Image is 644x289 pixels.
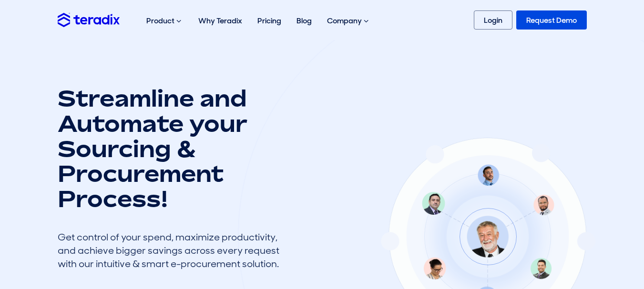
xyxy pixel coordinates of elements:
img: Teradix logo [58,13,120,27]
a: Request Demo [516,10,587,30]
a: Login [474,10,512,30]
a: Blog [289,6,319,36]
h1: Streamline and Automate your Sourcing & Procurement Process! [58,86,286,211]
div: Product [139,6,191,36]
a: Why Teradix [191,6,250,36]
div: Get control of your spend, maximize productivity, and achieve bigger savings across every request... [58,230,286,270]
a: Pricing [250,6,289,36]
div: Company [319,6,378,36]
